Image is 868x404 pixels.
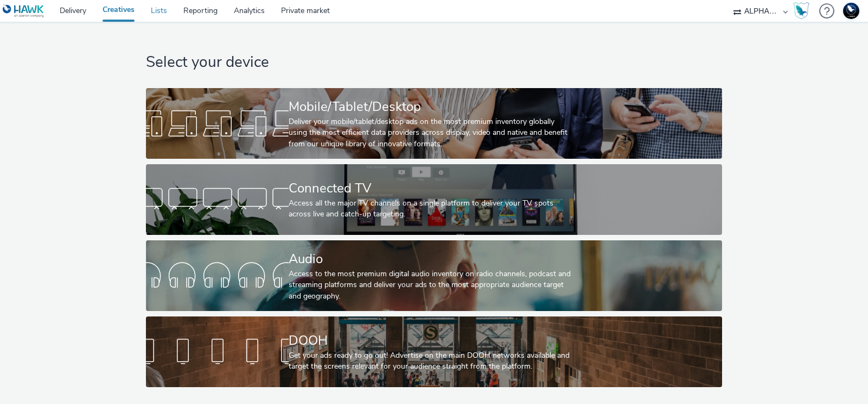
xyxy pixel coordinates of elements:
div: Access all the major TV channels on a single platform to deliver your TV spots across live and ca... [289,198,575,220]
a: Connected TVAccess all the major TV channels on a single platform to deliver your TV spots across... [146,164,722,235]
img: Hawk Academy [793,2,809,20]
img: Support Hawk [843,3,859,19]
img: undefined Logo [3,4,44,18]
h1: Select your device [146,52,722,73]
a: AudioAccess to the most premium digital audio inventory on radio channels, podcast and streaming ... [146,240,722,311]
div: Access to the most premium digital audio inventory on radio channels, podcast and streaming platf... [289,269,575,302]
a: Hawk Academy [793,2,814,20]
a: Mobile/Tablet/DesktopDeliver your mobile/tablet/desktop ads on the most premium inventory globall... [146,88,722,159]
div: Audio [289,250,575,269]
div: Deliver your mobile/tablet/desktop ads on the most premium inventory globally using the most effi... [289,116,575,150]
div: Get your ads ready to go out! Advertise on the main DOOH networks available and target the screen... [289,350,575,372]
div: Mobile/Tablet/Desktop [289,97,575,116]
div: DOOH [289,331,575,350]
a: DOOHGet your ads ready to go out! Advertise on the main DOOH networks available and target the sc... [146,316,722,387]
div: Connected TV [289,179,575,198]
